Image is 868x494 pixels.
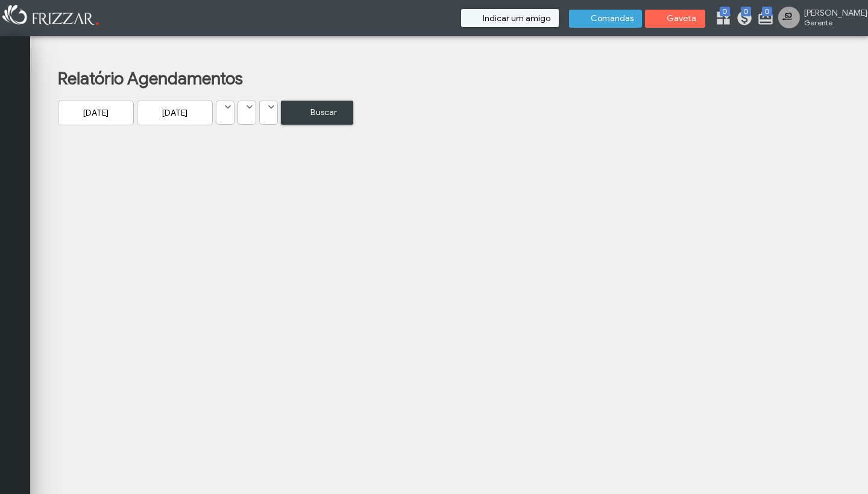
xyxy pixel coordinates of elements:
input: Data Inicial [58,101,134,125]
span: Comandas [591,14,634,23]
button: Comandas [569,10,642,28]
span: [PERSON_NAME] [804,8,858,18]
button: Buscar [281,101,353,125]
span: 0 [720,7,730,16]
span: Indicar um amigo [483,14,550,23]
span: Gaveta [667,14,697,23]
a: 0 [736,10,748,29]
span: 0 [741,7,751,16]
button: Indicar um amigo [461,9,559,27]
a: 0 [715,10,727,29]
button: Gaveta [645,10,705,28]
h1: Relatório Agendamentos [58,68,825,89]
input: Data Final [137,101,213,125]
a: [PERSON_NAME] Gerente [778,7,862,31]
span: 0 [762,7,772,16]
span: Gerente [804,18,858,27]
span: Buscar [303,103,345,122]
a: 0 [757,10,769,29]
